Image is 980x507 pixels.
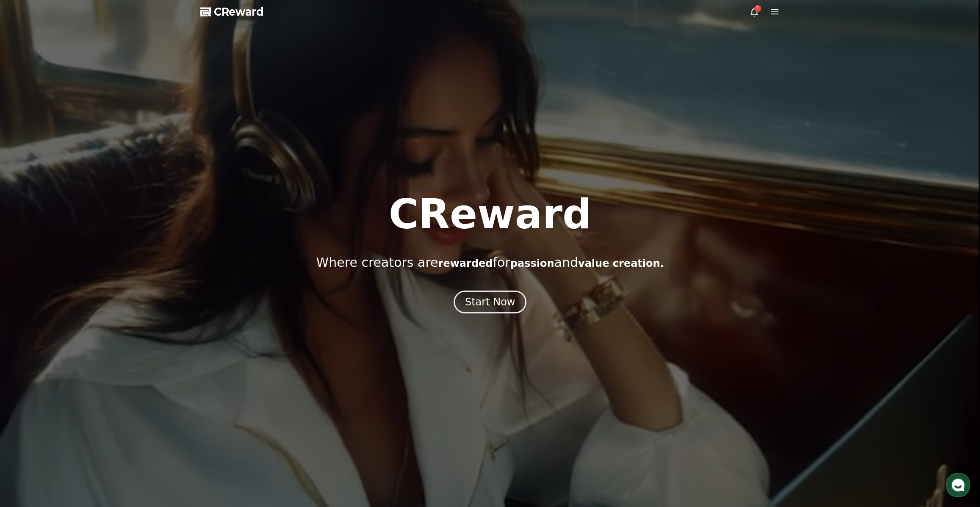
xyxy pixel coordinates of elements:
a: 1 [749,7,759,17]
span: passion [510,258,554,269]
span: Settings [125,281,146,288]
a: Start Now [454,299,527,307]
a: Settings [109,269,163,290]
span: rewarded [438,258,493,269]
a: Messages [56,269,109,290]
div: 1 [754,5,761,12]
span: CReward [214,5,264,19]
span: value creation. [578,258,664,269]
span: Home [22,281,36,288]
h1: CReward [388,194,591,235]
a: Home [3,269,56,290]
button: Start Now [454,291,527,313]
a: CReward [200,5,264,19]
div: Start Now [465,295,515,309]
p: Where creators are for and [316,255,664,270]
span: Messages [70,282,95,288]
